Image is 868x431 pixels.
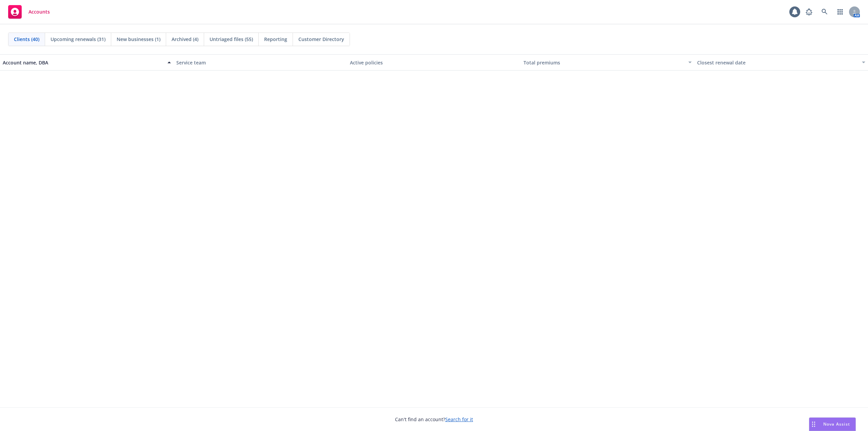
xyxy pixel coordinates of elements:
div: Service team [176,59,344,66]
button: Service team [174,54,347,71]
button: Total premiums [521,54,694,71]
span: Nova Assist [823,421,850,427]
div: Closest renewal date [697,59,858,66]
span: Customer Directory [298,36,344,43]
a: Report a Bug [802,5,816,19]
a: Search [818,5,831,19]
a: Search for it [445,416,473,423]
div: Total premiums [524,59,684,66]
span: Clients (40) [14,36,39,43]
a: Switch app [833,5,847,19]
span: Upcoming renewals (31) [51,36,105,43]
div: Active policies [350,59,518,66]
span: Archived (4) [172,36,198,43]
span: Untriaged files (55) [210,36,253,43]
div: Account name, DBA [3,59,163,66]
button: Nova Assist [809,417,856,431]
span: New businesses (1) [117,36,160,43]
button: Closest renewal date [694,54,868,71]
button: Active policies [347,54,521,71]
span: Can't find an account? [395,416,473,423]
span: Reporting [264,36,287,43]
span: Accounts [28,9,50,15]
a: Accounts [5,2,53,21]
div: Drag to move [809,418,818,431]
